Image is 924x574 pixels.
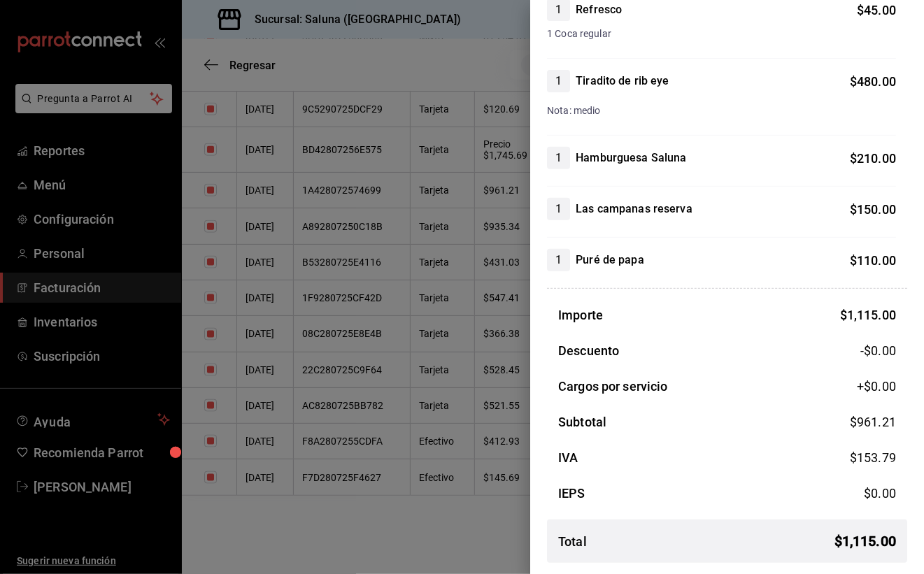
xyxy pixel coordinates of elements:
[850,151,896,166] span: $ 210.00
[576,201,692,217] h4: Las campanas reserva
[547,201,570,217] span: 1
[576,73,669,89] h4: Tiradito de rib eye
[558,448,578,467] h3: IVA
[547,150,570,166] span: 1
[547,73,570,89] span: 1
[850,253,896,268] span: $ 110.00
[558,532,587,551] h3: Total
[558,341,619,360] h3: Descuento
[576,150,686,166] h4: Hamburguesa Saluna
[860,341,896,360] span: -$0.00
[558,484,585,503] h3: IEPS
[547,252,570,268] span: 1
[834,531,896,552] span: $
[850,74,896,89] span: $ 480.00
[547,105,600,116] span: Nota: medio
[842,533,896,550] font: 1,115.00
[576,252,644,268] h4: Puré de papa
[547,27,896,41] span: 1 Coca regular
[558,306,603,324] h3: Importe
[558,377,668,396] h3: Cargos por servicio
[850,450,896,465] span: $ 153.79
[547,1,570,18] span: 1
[840,308,896,322] span: $ 1,115.00
[857,377,896,396] span: +$
[850,415,896,429] span: $ 961.21
[850,202,896,217] span: $ 150.00
[576,1,622,18] h4: Refresco
[871,379,896,394] font: 0.00
[558,412,606,431] h3: Subtotal
[857,3,896,17] span: $ 45.00
[864,486,896,501] span: $ 0.00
